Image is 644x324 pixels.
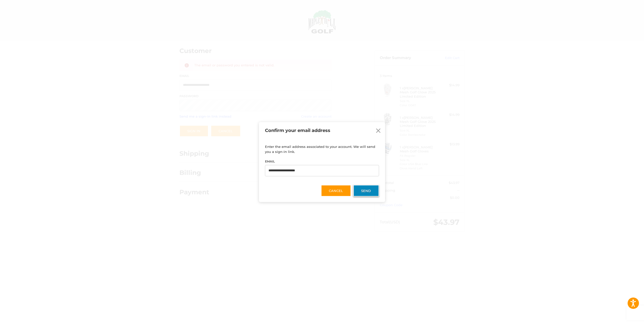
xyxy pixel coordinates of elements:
button: Send [353,185,379,196]
h2: Confirm your email address [265,128,379,133]
label: Email [265,159,379,164]
iframe: Google Customer Reviews [602,310,644,324]
p: Enter the email address associated to your account. We will send you a sign-in link. [265,144,379,154]
button: Cancel [321,185,351,196]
